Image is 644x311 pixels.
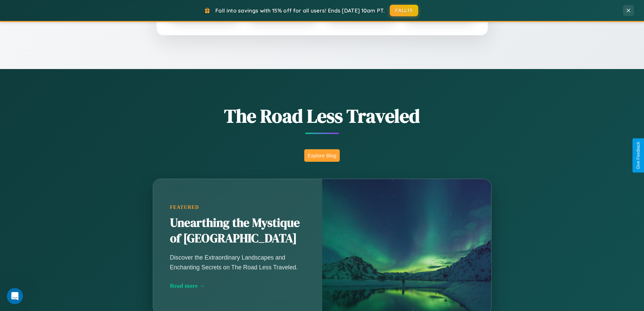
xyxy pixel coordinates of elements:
span: Fall into savings with 15% off for all users! Ends [DATE] 10am PT. [215,7,385,14]
h2: Unearthing the Mystique of [GEOGRAPHIC_DATA] [170,215,305,246]
iframe: Intercom live chat [7,288,23,304]
div: Featured [170,204,305,210]
button: FALL15 [390,5,418,16]
p: Discover the Extraordinary Landscapes and Enchanting Secrets on The Road Less Traveled. [170,253,305,272]
div: Give Feedback [636,142,641,169]
div: Read more → [170,282,305,289]
button: Explore Blog [304,149,340,162]
h1: The Road Less Traveled [119,103,525,129]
